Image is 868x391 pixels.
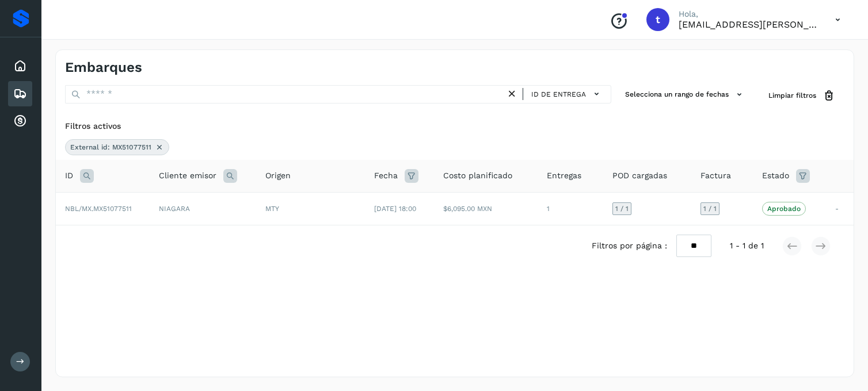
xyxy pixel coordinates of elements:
span: Cliente emisor [159,170,216,182]
td: $6,095.00 MXN [434,192,538,225]
span: Factura [701,170,731,182]
div: Cuentas por cobrar [8,109,32,134]
span: 1 / 1 [615,205,629,212]
span: Estado [762,170,789,182]
span: MTY [265,205,279,213]
span: ID [65,170,73,182]
span: Origen [265,170,291,182]
span: [DATE] 18:00 [374,205,416,213]
span: NBL/MX.MX51077511 [65,205,132,213]
h4: Embarques [65,59,142,76]
p: Hola, [679,9,817,19]
button: Limpiar filtros [759,85,844,106]
div: Inicio [8,53,32,79]
span: Fecha [374,170,398,182]
p: transportes.lg.lozano@gmail.com [679,19,817,30]
div: Filtros activos [65,120,844,132]
td: NIAGARA [150,192,256,225]
div: Embarques [8,81,32,106]
button: ID de entrega [528,86,606,102]
span: Costo planificado [443,170,512,182]
p: Aprobado [767,205,801,213]
span: POD cargadas [612,170,667,182]
button: Selecciona un rango de fechas [620,85,750,104]
div: External id: MX51077511 [65,139,169,155]
span: 1 / 1 [703,205,717,212]
span: Limpiar filtros [768,90,816,101]
td: 1 [538,192,603,225]
span: Filtros por página : [592,240,667,252]
span: 1 - 1 de 1 [730,240,764,252]
span: Entregas [547,170,581,182]
span: External id: MX51077511 [70,142,151,152]
span: ID de entrega [531,89,586,99]
td: - [826,192,854,225]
